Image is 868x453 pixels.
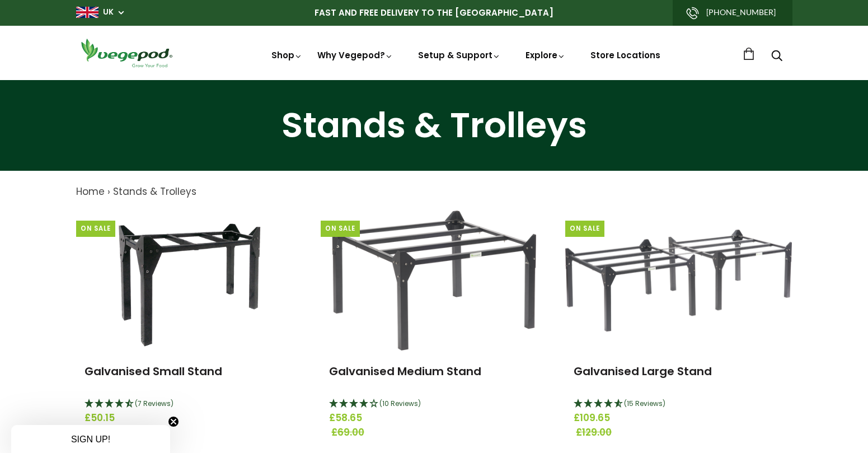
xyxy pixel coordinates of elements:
[85,411,294,426] span: £50.15
[418,49,501,61] a: Setup & Support
[11,425,170,453] div: SIGN UP!Close teaser
[379,399,421,408] span: 4.1 Stars - 10 Reviews
[565,230,792,331] img: Galvanised Large Stand
[85,397,294,412] div: 4.57 Stars - 7 Reviews
[574,397,783,412] div: 4.67 Stars - 15 Reviews
[331,426,541,440] span: £69.00
[87,426,297,440] span: £59.00
[590,49,660,61] a: Store Locations
[332,211,536,351] img: Galvanised Medium Stand
[107,185,110,198] span: ›
[574,411,783,426] span: £109.65
[271,49,303,61] a: Shop
[329,411,539,426] span: £58.65
[329,363,481,379] a: Galvanised Medium Stand
[103,7,114,18] a: UK
[76,37,177,69] img: Vegepod
[76,185,105,198] a: Home
[574,363,712,379] a: Galvanised Large Stand
[329,397,539,412] div: 4.1 Stars - 10 Reviews
[76,185,792,199] nav: breadcrumbs
[113,185,196,198] a: Stands & Trolleys
[71,435,110,444] span: SIGN UP!
[771,51,782,63] a: Search
[317,49,393,61] a: Why Vegepod?
[624,399,665,408] span: 4.67 Stars - 15 Reviews
[135,399,173,408] span: 4.57 Stars - 7 Reviews
[526,49,566,61] a: Explore
[14,108,854,143] h1: Stands & Trolleys
[106,211,272,351] img: Galvanised Small Stand
[168,416,179,427] button: Close teaser
[85,363,222,379] a: Galvanised Small Stand
[76,7,98,18] img: gb_large.png
[576,426,786,440] span: £129.00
